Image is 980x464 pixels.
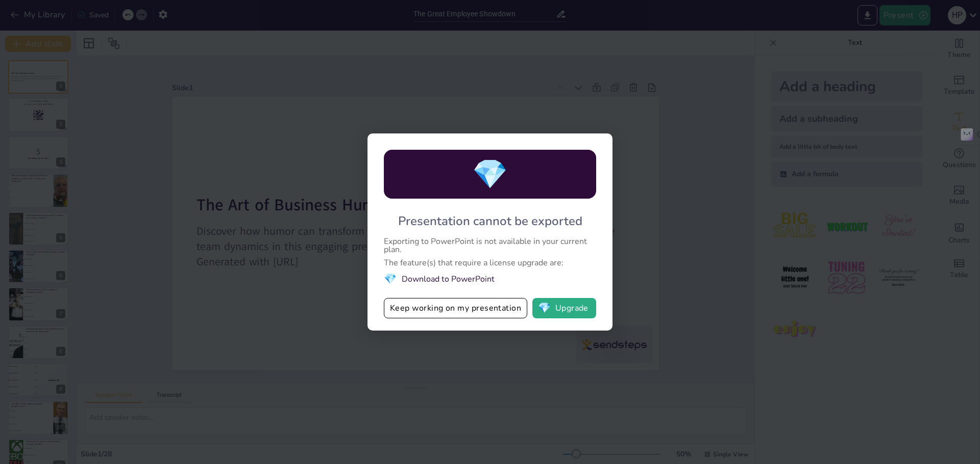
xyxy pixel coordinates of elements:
[384,237,596,254] div: Exporting to PowerPoint is not available in your current plan.
[538,303,551,313] span: diamond
[384,272,397,286] span: diamond
[532,298,596,318] button: diamondUpgrade
[384,298,527,318] button: Keep working on my presentation
[384,259,596,267] div: The feature(s) that require a license upgrade are:
[472,155,508,194] span: diamond
[384,272,596,286] li: Download to PowerPoint
[398,213,582,229] div: Presentation cannot be exported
